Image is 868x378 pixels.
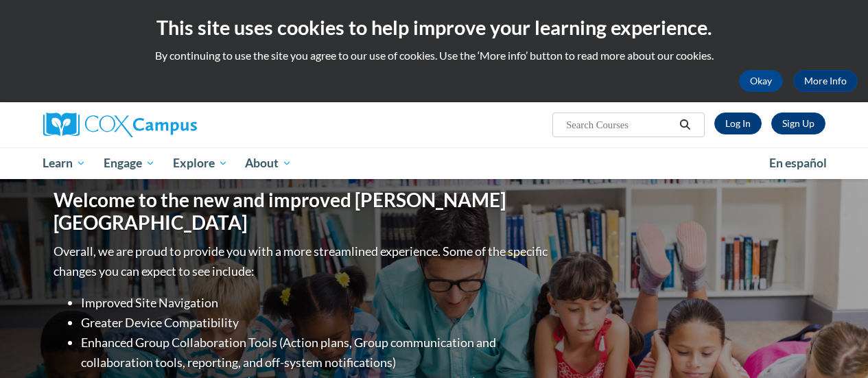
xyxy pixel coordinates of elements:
p: Overall, we are proud to provide you with a more streamlined experience. Some of the specific cha... [54,241,551,281]
a: Cox Campus [43,113,290,137]
p: By continuing to use the site you agree to our use of cookies. Use the ‘More info’ button to read... [10,48,858,63]
a: Learn [34,147,95,179]
a: En español [760,149,836,178]
img: Cox Campus [43,113,197,137]
a: Register [771,113,825,134]
li: Enhanced Group Collaboration Tools (Action plans, Group communication and collaboration tools, re... [81,333,551,373]
a: About [236,147,301,179]
iframe: Button to launch messaging window [813,323,857,367]
span: Engage [104,155,155,172]
a: More Info [793,70,858,92]
a: Log In [714,113,762,134]
span: Explore [173,155,228,172]
li: Improved Site Navigation [81,293,551,313]
button: Search [675,117,695,133]
h2: This site uses cookies to help improve your learning experience. [10,14,858,41]
span: Learn [43,155,86,172]
div: Main menu [33,147,836,179]
span: En español [769,156,827,170]
button: Okay [739,70,783,92]
span: About [245,155,292,172]
input: Search Courses [565,117,675,133]
li: Greater Device Compatibility [81,313,551,333]
h1: Welcome to the new and improved [PERSON_NAME][GEOGRAPHIC_DATA] [54,189,551,235]
a: Engage [95,147,164,179]
a: Explore [164,147,237,179]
